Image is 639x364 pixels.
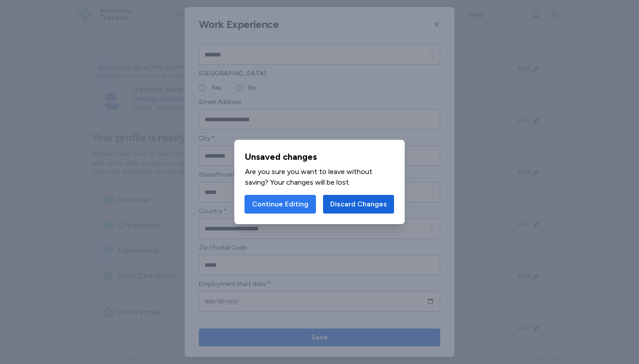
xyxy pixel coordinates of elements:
span: Continue Editing [252,199,308,210]
button: Discard Changes [323,195,394,214]
span: Discard Changes [330,199,387,210]
div: Unsaved changes [245,150,394,163]
button: Continue Editing [245,195,316,214]
div: Are you sure you want to leave without saving? Your changes will be lost. [245,166,394,188]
